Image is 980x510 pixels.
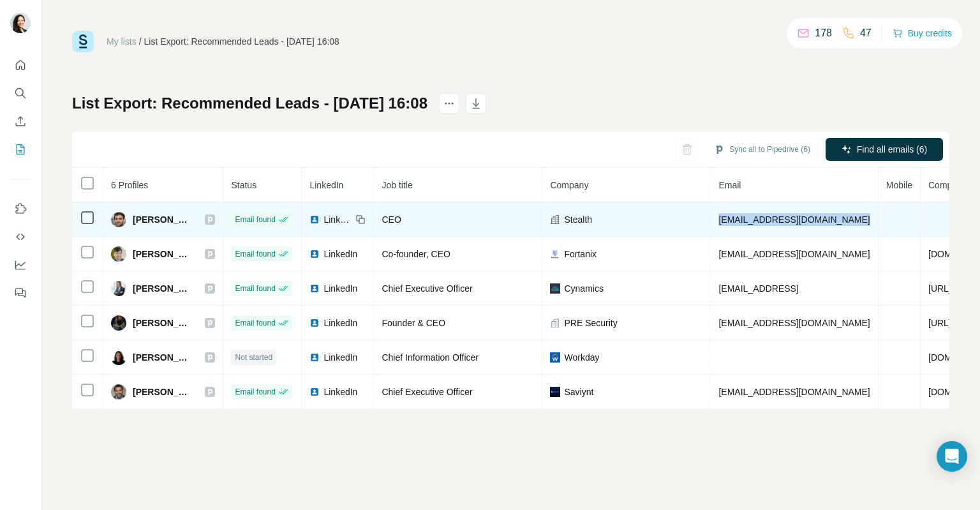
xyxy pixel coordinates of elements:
img: Avatar [111,350,126,365]
span: Find all emails (6) [857,143,927,156]
h1: List Export: Recommended Leads - [DATE] 16:08 [72,93,427,114]
span: Email found [235,317,275,329]
button: Find all emails (6) [826,138,943,161]
img: Avatar [111,246,126,262]
button: Dashboard [10,253,31,276]
img: Avatar [10,13,31,33]
button: Search [10,82,31,105]
span: Stealth [564,213,592,226]
span: [PERSON_NAME] [133,351,192,364]
span: PRE Security [564,317,617,329]
span: [EMAIL_ADDRESS] [718,283,798,294]
span: Email found [235,248,275,260]
img: Avatar [111,281,126,296]
span: Chief Executive Officer [382,283,472,294]
img: Surfe Logo [72,31,94,52]
span: Email [718,180,741,190]
span: Status [231,180,256,190]
span: [PERSON_NAME] [133,213,192,226]
span: LinkedIn [309,180,343,190]
a: My lists [107,36,137,47]
span: Co-founder, CEO [382,249,450,259]
img: LinkedIn logo [309,318,320,328]
div: Open Intercom Messenger [937,441,967,472]
span: [EMAIL_ADDRESS][DOMAIN_NAME] [718,214,870,225]
span: Email found [235,214,275,225]
span: LinkedIn [323,213,352,226]
span: [PERSON_NAME] [133,282,192,295]
span: Workday [564,351,599,364]
span: [PERSON_NAME] [133,386,192,398]
button: Buy credits [893,24,952,42]
span: Email found [235,283,275,294]
img: LinkedIn logo [309,352,320,363]
span: 6 Profiles [111,180,148,190]
span: [EMAIL_ADDRESS][DOMAIN_NAME] [718,318,870,328]
img: LinkedIn logo [309,214,320,225]
button: Feedback [10,281,31,304]
span: Saviynt [564,386,593,398]
span: [EMAIL_ADDRESS][DOMAIN_NAME] [718,249,870,259]
span: CEO [382,214,401,225]
span: LinkedIn [323,282,357,295]
span: [PERSON_NAME] [133,317,192,329]
span: Not started [235,352,272,363]
button: actions [439,93,459,114]
button: Quick start [10,54,31,77]
span: Chief Information Officer [382,352,478,363]
span: Mobile [886,180,912,190]
img: LinkedIn logo [309,387,320,397]
p: 178 [815,26,832,41]
button: My lists [10,138,31,161]
img: Avatar [111,384,126,400]
span: [PERSON_NAME] [133,248,192,260]
img: company-logo [550,352,560,363]
span: Company [550,180,588,190]
span: Fortanix [564,248,597,260]
li: / [139,35,142,48]
span: [EMAIL_ADDRESS][DOMAIN_NAME] [718,387,870,397]
img: Avatar [111,315,126,331]
span: Cynamics [564,282,603,295]
div: List Export: Recommended Leads - [DATE] 16:08 [144,35,339,48]
span: Job title [382,180,412,190]
span: Email found [235,386,275,398]
img: LinkedIn logo [309,283,320,294]
span: LinkedIn [323,386,357,398]
span: LinkedIn [323,351,357,364]
span: Founder & CEO [382,318,445,328]
img: company-logo [550,387,560,397]
img: company-logo [550,249,560,259]
button: Use Surfe on LinkedIn [10,197,31,220]
img: company-logo [550,283,560,294]
button: Enrich CSV [10,110,31,133]
span: [URL] [928,318,951,328]
button: Use Surfe API [10,225,31,248]
span: LinkedIn [323,248,357,260]
p: 47 [860,26,872,41]
button: Sync all to Pipedrive (6) [705,140,819,159]
span: LinkedIn [323,317,357,329]
span: Chief Executive Officer [382,387,472,397]
img: Avatar [111,212,126,227]
span: [URL] [928,283,951,294]
img: LinkedIn logo [309,249,320,259]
